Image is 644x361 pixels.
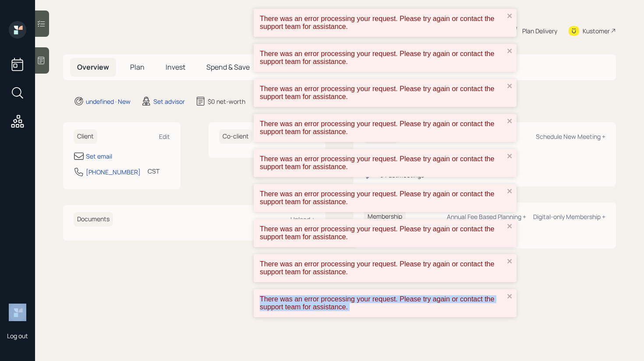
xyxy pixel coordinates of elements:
[260,295,504,311] div: There was an error processing your request. Please try again or contact the support team for assi...
[260,190,504,206] div: There was an error processing your request. Please try again or contact the support team for assi...
[166,62,185,72] span: Invest
[260,225,504,241] div: There was an error processing your request. Please try again or contact the support team for assi...
[507,117,513,126] button: close
[219,129,252,144] h6: Co-client
[533,212,605,221] div: Digital-only Membership +
[260,260,504,276] div: There was an error processing your request. Please try again or contact the support team for assi...
[153,97,185,106] div: Set advisor
[74,129,97,144] h6: Client
[260,15,504,31] div: There was an error processing your request. Please try again or contact the support team for assi...
[260,50,504,66] div: There was an error processing your request. Please try again or contact the support team for assi...
[74,212,113,227] h6: Documents
[507,188,513,196] button: close
[522,26,557,35] div: Plan Delivery
[159,132,170,141] div: Edit
[447,212,526,221] div: Annual Fee Based Planning +
[77,62,109,72] span: Overview
[260,120,504,136] div: There was an error processing your request. Please try again or contact the support team for assi...
[536,132,605,141] div: Schedule New Meeting +
[7,332,28,340] div: Log out
[86,97,131,106] div: undefined · New
[130,62,145,72] span: Plan
[507,12,513,21] button: close
[507,47,513,56] button: close
[9,304,26,321] img: retirable_logo.png
[260,155,504,171] div: There was an error processing your request. Please try again or contact the support team for assi...
[507,152,513,161] button: close
[507,293,513,301] button: close
[86,152,112,161] div: Set email
[507,223,513,231] button: close
[86,167,141,177] div: [PHONE_NUMBER]
[583,26,610,35] div: Kustomer
[507,258,513,266] button: close
[206,62,250,72] span: Spend & Save
[507,82,513,91] button: close
[148,166,159,176] div: CST
[208,97,245,106] div: $0 net-worth
[260,85,504,101] div: There was an error processing your request. Please try again or contact the support team for assi...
